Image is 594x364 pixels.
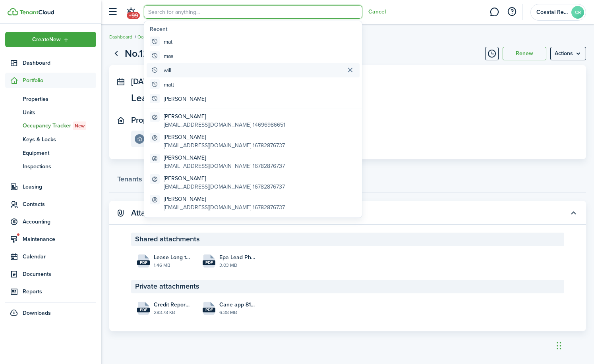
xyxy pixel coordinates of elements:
file-icon: File [203,302,215,315]
a: Messaging [487,2,502,22]
span: Leasing [23,183,96,191]
a: Notifications [123,2,138,22]
global-search-item-description: [EMAIL_ADDRESS][DOMAIN_NAME] 16782876737 [164,203,285,212]
a: Inspections [5,160,96,173]
a: Go back [109,47,123,60]
a: Units [5,106,96,119]
input: Search for anything... [144,5,362,19]
global-search-item-title: [PERSON_NAME] [164,112,285,121]
span: [DATE] [131,75,155,87]
global-search-item-description: [EMAIL_ADDRESS][DOMAIN_NAME] 14696986651 [164,121,285,129]
file-size: 283.78 KB [154,309,191,316]
panel-main-body: Toggle accordion [109,233,586,331]
global-search-item: will [147,63,360,77]
global-search-item: mat [147,35,360,49]
file-size: 3.03 MB [219,262,256,269]
global-search-item-title: [PERSON_NAME] [164,174,285,183]
span: Downloads [23,309,51,317]
global-search-item-description: [EMAIL_ADDRESS][DOMAIN_NAME] 16782876737 [164,162,285,170]
button: Open sidebar [105,4,120,19]
panel-main-title: Attachments [131,208,175,218]
file-icon: File [203,254,215,268]
global-search-item-title: matt [164,81,174,89]
h1: No.1267861 [125,46,176,61]
span: Lease Long term edited blank [DATE].docx.pdf Cane.pdf [154,253,191,262]
span: Lease #120 [131,93,182,103]
span: Coastal Real Estate LLC [536,10,568,15]
global-search-list-title: Recent [150,25,360,33]
span: Create New [32,37,61,42]
a: Equipment [5,146,96,160]
global-search-item-title: [PERSON_NAME] [164,95,206,103]
global-search-item: mas [147,49,360,63]
a: Dashboard [5,55,96,71]
button: Toggle accordion [567,206,580,220]
global-search-item-title: [PERSON_NAME] [164,195,285,203]
panel-main-section-header: Shared attachments [131,233,564,246]
button: Clear search [344,65,356,75]
span: Dashboard [23,59,96,67]
avatar-text: CR [571,6,584,19]
img: TenantCloud [8,8,18,15]
span: Documents [23,270,96,278]
span: Contacts [23,200,96,208]
file-extension: pdf [203,308,215,312]
button: Open menu [550,47,586,60]
menu-btn: Actions [550,47,586,60]
a: Dashboard [109,33,132,40]
span: Portfolio [23,76,96,85]
panel-main-title: Property [131,116,161,125]
a: Keys & Locks [5,133,96,146]
global-search-item-title: will [164,66,171,75]
file-icon: File [137,302,150,315]
iframe: Chat Widget [554,326,594,364]
file-size: 6.38 MB [219,309,256,316]
a: Reports [5,284,96,299]
span: Maintenance [23,235,96,243]
span: Inspections [23,162,96,171]
div: Drag [557,334,561,358]
span: +99 [127,12,140,19]
global-search-item-title: [PERSON_NAME] [164,133,285,141]
global-search-item-title: mas [164,52,174,60]
span: Properties [23,95,96,103]
button: Open resource center [505,5,519,19]
file-extension: pdf [203,260,215,265]
span: Equipment [23,149,96,157]
button: Timeline [485,47,499,60]
button: Open menu [5,32,96,47]
a: Tenants [109,169,150,193]
span: Occupancy Tracker [23,121,96,130]
span: Credit Report for [PERSON_NAME] 2024.pdf [154,300,191,309]
file-extension: pdf [137,260,150,265]
span: Calendar [23,252,96,261]
button: Renew [503,47,546,60]
global-search-item: [PERSON_NAME] [147,92,360,106]
file-icon: File [137,254,150,268]
img: TenantCloud [19,10,54,15]
a: Occupancy TrackerNew [5,119,96,133]
span: Units [23,108,96,117]
file-size: 1.46 MB [154,262,191,269]
panel-main-section-header: Private attachments [131,280,564,293]
file-extension: pdf [137,308,150,312]
global-search-item-description: [EMAIL_ADDRESS][DOMAIN_NAME] 16782876737 [164,183,285,191]
a: Occupancy Tracker [137,33,178,40]
global-search-item-title: [PERSON_NAME] [164,154,285,162]
span: Cane app 812 [PERSON_NAME].pdf [219,300,256,309]
global-search-item: matt [147,77,360,92]
span: Keys & Locks [23,135,96,144]
span: Epa Lead Phamphlet (1).pdf Cane.pdf [219,253,256,262]
span: Accounting [23,218,96,226]
a: Properties [5,92,96,106]
global-search-item-description: [EMAIL_ADDRESS][DOMAIN_NAME] 16782876737 [164,141,285,150]
global-search-item-title: mat [164,38,172,46]
button: Cancel [368,9,386,15]
span: New [75,122,85,129]
span: Reports [23,287,96,296]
